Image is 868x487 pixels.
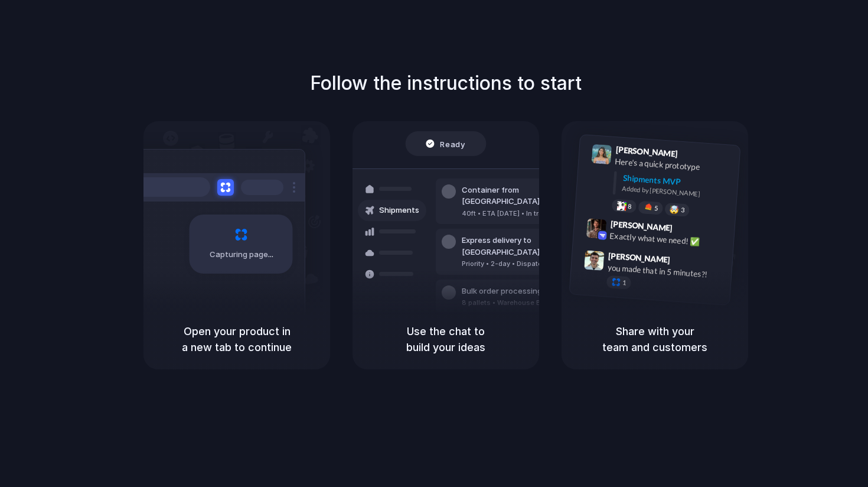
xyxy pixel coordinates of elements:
span: 1 [622,280,626,286]
span: 9:41 AM [681,148,706,163]
span: Ready [440,138,465,150]
span: Capturing page [210,249,275,261]
h1: Follow the instructions to start [310,69,582,98]
div: Exactly what we need! ✅ [609,229,727,249]
h5: Use the chat to build your ideas [367,323,525,355]
span: 9:42 AM [676,223,700,237]
h5: Open your product in a new tab to continue [158,323,316,355]
span: 3 [681,207,685,213]
span: [PERSON_NAME] [615,143,678,160]
div: 40ft • ETA [DATE] • In transit [462,209,589,219]
div: Added by [PERSON_NAME] [622,184,730,201]
span: 5 [654,205,658,212]
h5: Share with your team and customers [576,323,734,355]
span: 8 [628,203,632,209]
div: Priority • 2-day • Dispatched [462,259,589,269]
div: Here's a quick prototype [615,155,733,175]
div: Express delivery to [GEOGRAPHIC_DATA] [462,235,589,258]
div: Container from [GEOGRAPHIC_DATA] [462,184,589,207]
div: 🤯 [670,205,680,214]
span: [PERSON_NAME] [608,249,671,266]
div: you made that in 5 minutes?! [607,261,725,281]
div: Shipments MVP [622,171,732,191]
div: 8 pallets • Warehouse B • Packed [462,298,572,308]
span: Shipments [379,204,419,216]
span: 9:47 AM [674,255,698,269]
span: [PERSON_NAME] [610,217,673,235]
div: Bulk order processing [462,285,572,297]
